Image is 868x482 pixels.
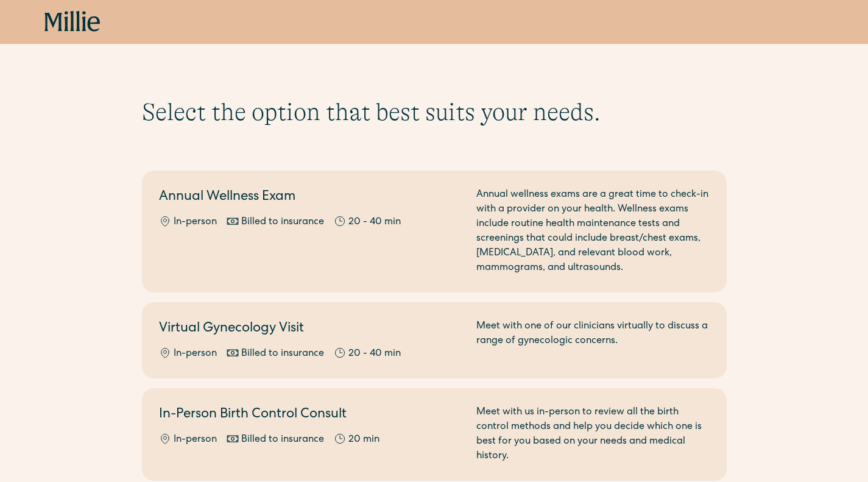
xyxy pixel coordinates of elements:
div: 20 - 40 min [348,347,401,361]
a: Annual Wellness ExamIn-personBilled to insurance20 - 40 minAnnual wellness exams are a great time... [142,171,727,292]
h2: In-Person Birth Control Consult [159,405,462,425]
div: In-person [174,433,217,447]
div: 20 - 40 min [348,215,401,230]
div: Billed to insurance [241,433,324,447]
a: In-Person Birth Control ConsultIn-personBilled to insurance20 minMeet with us in-person to review... [142,388,727,481]
h2: Virtual Gynecology Visit [159,319,462,339]
div: In-person [174,215,217,230]
div: Meet with one of our clinicians virtually to discuss a range of gynecologic concerns. [476,319,710,361]
h1: Select the option that best suits your needs. [142,97,727,127]
div: 20 min [348,433,379,447]
div: Meet with us in-person to review all the birth control methods and help you decide which one is b... [476,405,710,464]
h2: Annual Wellness Exam [159,188,462,208]
a: Virtual Gynecology VisitIn-personBilled to insurance20 - 40 minMeet with one of our clinicians vi... [142,302,727,378]
div: Billed to insurance [241,347,324,361]
div: Billed to insurance [241,215,324,230]
div: In-person [174,347,217,361]
div: Annual wellness exams are a great time to check-in with a provider on your health. Wellness exams... [476,188,710,275]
